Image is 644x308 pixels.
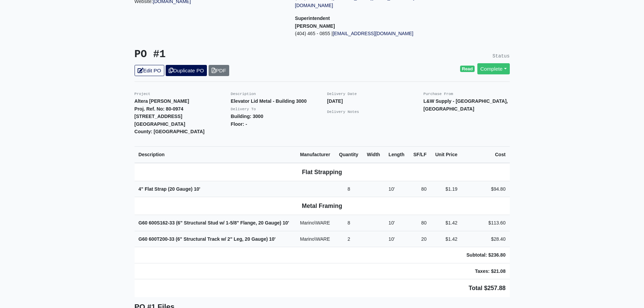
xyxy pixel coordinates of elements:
strong: G60 600T200-33 (6" Structural Track w/ 2" Leg, 20 Gauge) [139,236,276,242]
th: Unit Price [431,146,461,163]
a: [EMAIL_ADDRESS][DOMAIN_NAME] [333,31,413,36]
span: 10' [388,236,395,242]
small: Delivery To [231,107,256,111]
strong: Proj. Ref. No: 80-0974 [135,106,184,112]
td: $28.40 [461,231,509,247]
td: 20 [409,231,431,247]
td: Marino\WARE [296,215,335,231]
th: Quantity [335,146,363,163]
td: 2 [335,231,363,247]
th: Cost [461,146,509,163]
strong: Building: 3000 [231,114,263,119]
td: $1.19 [431,181,461,197]
span: Superintendent [295,16,330,21]
td: Taxes: $21.08 [461,263,509,279]
strong: Elevator Lid Metal - Building 3000 [231,98,307,104]
a: PDF [209,65,229,76]
span: 10' [269,236,276,242]
strong: G60 600S162-33 (6" Structural Stud w/ 1-5/8" Flange, 20 Gauge) [139,220,289,226]
td: Subtotal: $236.80 [461,247,509,263]
strong: [PERSON_NAME] [295,23,335,29]
p: L&W Supply - [GEOGRAPHIC_DATA], [GEOGRAPHIC_DATA] [424,97,510,113]
td: $113.60 [461,215,509,231]
a: Edit PO [135,65,164,76]
th: SF/LF [409,146,431,163]
strong: [STREET_ADDRESS] [135,114,183,119]
th: Length [384,146,409,163]
b: Metal Framing [302,203,342,209]
th: Width [363,146,384,163]
strong: County: [GEOGRAPHIC_DATA] [135,129,205,134]
small: Description [231,92,256,96]
td: $94.80 [461,181,509,197]
span: 10' [194,186,200,192]
span: Read [460,66,475,72]
td: 8 [335,181,363,197]
strong: [DATE] [327,98,343,104]
strong: 4" Flat Strap (20 Gauge) [139,186,200,192]
small: Project [135,92,150,96]
small: Status [493,53,510,59]
strong: [GEOGRAPHIC_DATA] [135,121,185,127]
th: Manufacturer [296,146,335,163]
th: Description [135,146,296,163]
span: 10' [388,220,395,226]
td: 8 [335,215,363,231]
strong: Floor: - [231,121,247,127]
h3: PO #1 [135,48,317,61]
td: $1.42 [431,231,461,247]
td: 80 [409,181,431,197]
p: (404) 465 - 0855 | [295,30,446,38]
td: 80 [409,215,431,231]
span: 10' [283,220,289,226]
a: Complete [477,63,510,74]
small: Purchase From [424,92,453,96]
td: Marino\WARE [296,231,335,247]
small: Delivery Notes [327,110,359,114]
strong: Altera [PERSON_NAME] [135,98,189,104]
b: Flat Strapping [302,169,342,175]
a: Duplicate PO [166,65,207,76]
small: Delivery Date [327,92,357,96]
td: Total $257.88 [135,279,510,297]
td: $1.42 [431,215,461,231]
span: 10' [388,186,395,192]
